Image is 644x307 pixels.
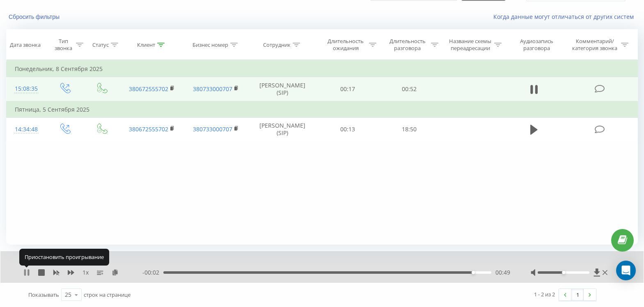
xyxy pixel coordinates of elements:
span: строк на странице [84,291,131,298]
td: [PERSON_NAME] (SIP) [248,117,317,141]
div: Сотрудник [263,41,291,48]
div: Accessibility label [472,271,475,274]
button: Сбросить фильтры [6,13,64,21]
div: Тип звонка [53,38,73,52]
div: Статус [92,41,109,48]
a: 380672555702 [129,85,168,93]
div: 14:34:48 [15,121,38,137]
div: 15:08:35 [15,81,38,97]
td: [PERSON_NAME] (SIP) [248,77,317,101]
div: Название схемы переадресации [448,38,492,52]
div: Дата звонка [10,41,41,48]
td: Пятница, 5 Сентября 2025 [7,101,638,118]
a: Когда данные могут отличаться от других систем [493,13,638,21]
div: Комментарий/категория звонка [571,38,619,52]
div: 25 [65,291,71,299]
td: 18:50 [378,117,440,141]
td: 00:13 [317,117,378,141]
div: Клиент [137,41,155,48]
div: Длительность ожидания [324,38,367,52]
div: Бизнес номер [193,41,228,48]
a: 380733000707 [193,125,232,133]
span: Показывать [28,291,59,298]
td: 00:17 [317,77,378,101]
a: 380733000707 [193,85,232,93]
span: 1 x [83,268,89,277]
td: Понедельник, 8 Сентября 2025 [7,61,638,77]
div: Длительность разговора [386,38,429,52]
div: Аудиозапись разговора [512,38,561,52]
div: 1 - 2 из 2 [534,290,555,298]
div: Приостановить проигрывание [19,249,109,265]
span: - 00:02 [142,268,163,277]
td: 00:52 [378,77,440,101]
div: Open Intercom Messenger [616,261,636,280]
span: 00:49 [495,268,510,277]
div: Accessibility label [562,271,565,274]
a: 380672555702 [129,125,168,133]
a: 1 [571,289,584,300]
